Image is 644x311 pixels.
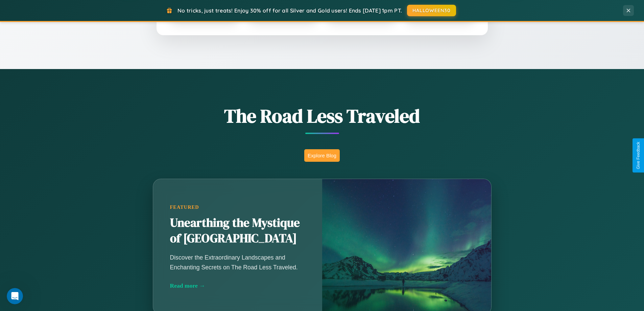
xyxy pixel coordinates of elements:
div: Featured [170,204,305,210]
h2: Unearthing the Mystique of [GEOGRAPHIC_DATA] [170,215,305,246]
div: Give Feedback [636,142,641,169]
iframe: Intercom live chat [7,288,23,304]
button: Explore Blog [304,149,340,162]
h1: The Road Less Traveled [119,103,525,129]
span: No tricks, just treats! Enjoy 30% off for all Silver and Gold users! Ends [DATE] 1pm PT. [177,7,402,14]
p: Discover the Extraordinary Landscapes and Enchanting Secrets on The Road Less Traveled. [170,253,305,272]
button: HALLOWEEN30 [407,5,456,16]
div: Read more → [170,282,305,289]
